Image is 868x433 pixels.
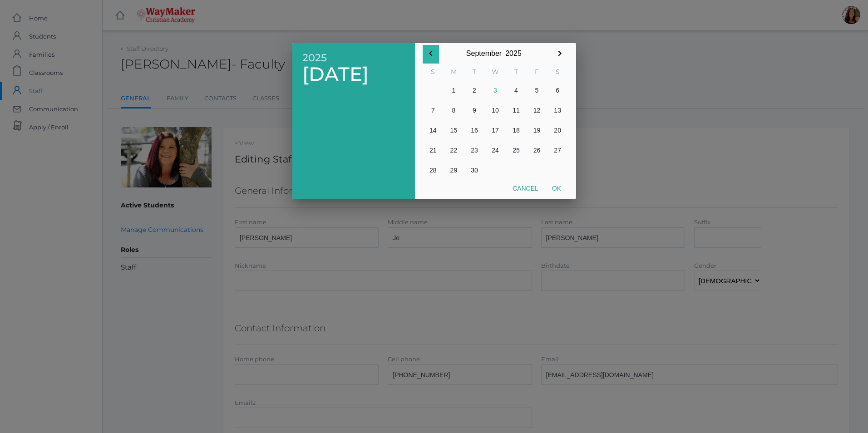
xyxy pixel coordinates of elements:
button: 27 [547,140,568,160]
button: 20 [547,120,568,140]
button: 21 [423,140,444,160]
button: 19 [527,120,547,140]
button: 2 [464,80,485,100]
abbr: Monday [451,68,457,76]
button: 30 [464,160,485,180]
button: 29 [444,160,464,180]
span: [DATE] [302,64,405,85]
button: Cancel [506,180,545,197]
button: 26 [527,140,547,160]
button: 1 [444,80,464,100]
abbr: Friday [535,68,539,76]
button: 22 [444,140,464,160]
button: 6 [547,80,568,100]
button: 17 [485,120,506,140]
button: 18 [506,120,527,140]
button: 25 [506,140,527,160]
abbr: Wednesday [492,68,499,76]
button: 8 [444,100,464,120]
button: 14 [423,120,444,140]
abbr: Tuesday [473,68,476,76]
button: 3 [485,80,506,100]
button: 10 [485,100,506,120]
button: 12 [527,100,547,120]
abbr: Thursday [514,68,518,76]
button: 23 [464,140,485,160]
button: Ok [545,180,568,197]
button: 16 [464,120,485,140]
button: 13 [547,100,568,120]
span: 2025 [302,52,405,64]
button: 9 [464,100,485,120]
button: 5 [527,80,547,100]
abbr: Saturday [556,68,560,76]
button: 7 [423,100,444,120]
button: 24 [485,140,506,160]
button: 11 [506,100,527,120]
button: 28 [423,160,444,180]
button: 4 [506,80,527,100]
button: 15 [444,120,464,140]
abbr: Sunday [431,68,435,76]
